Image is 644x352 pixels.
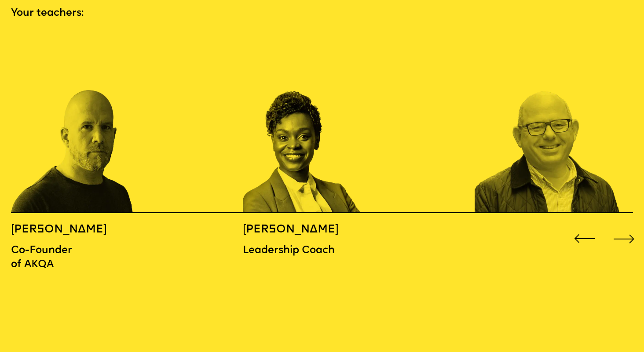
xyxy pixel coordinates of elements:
[11,223,127,237] h5: [PERSON_NAME]
[572,226,598,252] div: Previous slide
[11,6,633,20] p: Your teachers:
[243,223,359,237] h5: [PERSON_NAME]
[11,33,165,213] div: 7 / 16
[243,33,397,213] div: 8 / 16
[611,226,637,252] div: Next slide
[11,243,127,272] p: Co-Founder of AKQA
[475,33,629,213] div: 9 / 16
[243,243,359,258] p: Leadership Coach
